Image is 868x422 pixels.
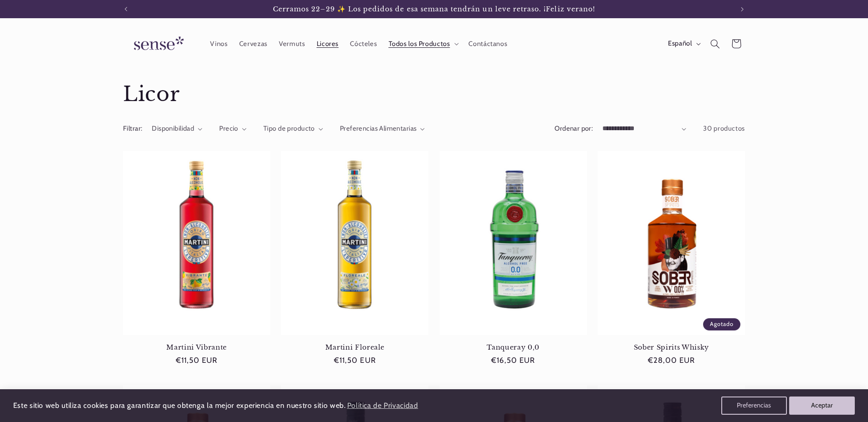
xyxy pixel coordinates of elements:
span: Vinos [210,40,227,48]
button: Español [662,35,704,53]
summary: Todos los Productos [383,34,463,54]
a: Vinos [205,34,233,54]
a: Política de Privacidad (opens in a new tab) [345,398,419,414]
summary: Búsqueda [705,33,726,54]
span: Tipo de producto [263,124,315,132]
a: Cervezas [233,34,273,54]
span: Este sitio web utiliza cookies para garantizar que obtenga la mejor experiencia en nuestro sitio ... [13,401,346,410]
img: Sense [123,31,191,57]
a: Sense [119,27,195,61]
a: Contáctanos [463,34,513,54]
span: Todos los Productos [389,40,450,48]
span: 30 productos [703,124,745,132]
summary: Disponibilidad (0 seleccionado) [152,124,202,134]
span: Vermuts [279,40,305,48]
a: Vermuts [273,34,311,54]
h1: Licor [123,81,745,107]
span: Preferencias Alimentarias [340,124,417,132]
a: Sober Spirits Whisky [598,343,745,351]
button: Aceptar [789,397,855,415]
a: Cócteles [344,34,383,54]
span: Disponibilidad [152,124,194,132]
span: Licores [317,40,339,48]
summary: Preferencias Alimentarias (0 seleccionado) [340,124,425,134]
h2: Filtrar: [123,124,142,134]
span: Cerramos 22–29 ✨ Los pedidos de esa semana tendrán un leve retraso. ¡Feliz verano! [273,5,595,13]
span: Contáctanos [468,40,507,48]
span: Precio [219,124,238,132]
span: Cócteles [350,40,377,48]
label: Ordenar por: [555,124,593,132]
a: Tanqueray 0,0 [440,343,587,351]
summary: Precio [219,124,247,134]
span: Español [668,39,692,49]
a: Martini Vibrante [123,343,270,351]
a: Licores [311,34,344,54]
button: Preferencias [721,397,787,415]
summary: Tipo de producto (0 seleccionado) [263,124,323,134]
a: Martini Floreale [281,343,428,351]
span: Cervezas [239,40,267,48]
